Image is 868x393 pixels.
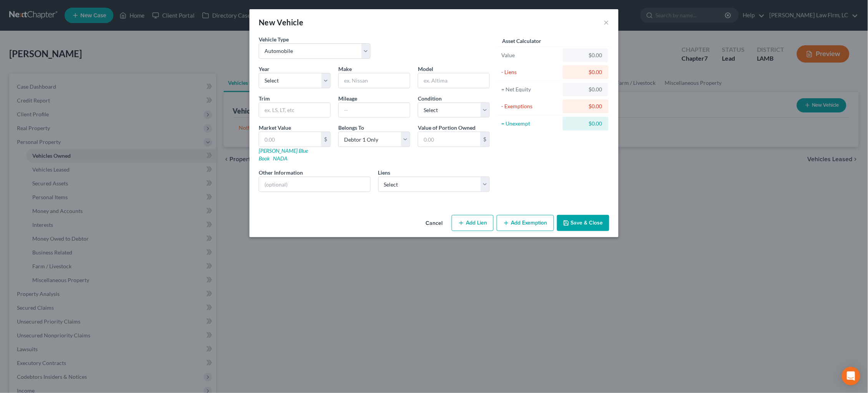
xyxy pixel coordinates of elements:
label: Condition [418,94,442,102]
label: Market Value [259,124,291,132]
button: Save & Close [557,215,609,231]
label: Trim [259,94,270,102]
a: [PERSON_NAME] Blue Book [259,147,308,162]
div: - Exemptions [501,102,559,110]
div: Open Intercom Messenger [842,367,860,385]
input: (optional) [259,177,370,192]
input: ex. Altima [418,73,489,88]
button: Cancel [419,216,449,231]
div: = Unexempt [501,120,559,127]
div: Value [501,51,559,59]
label: Value of Portion Owned [418,124,476,132]
div: = Net Equity [501,86,559,93]
button: Add Exemption [497,215,554,231]
button: × [604,18,609,27]
input: ex. LS, LT, etc [259,103,330,117]
div: New Vehicle [259,17,303,28]
div: $ [480,132,489,147]
label: Other Information [259,168,303,177]
label: Vehicle Type [259,35,289,43]
button: Add Lien [452,215,494,231]
a: NADA [273,155,288,162]
input: -- [339,103,410,117]
div: $0.00 [569,51,602,59]
input: 0.00 [418,132,480,147]
div: $0.00 [569,86,602,93]
div: $0.00 [569,68,602,76]
input: ex. Nissan [339,73,410,88]
label: Model [418,65,433,73]
div: $ [321,132,330,147]
label: Year [259,65,269,73]
div: $0.00 [569,120,602,127]
input: 0.00 [259,132,321,147]
span: Belongs To [338,124,364,131]
div: - Liens [501,68,559,76]
span: Make [338,66,352,72]
div: $0.00 [569,102,602,110]
label: Liens [378,168,391,177]
label: Asset Calculator [502,37,541,45]
label: Mileage [338,94,357,102]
